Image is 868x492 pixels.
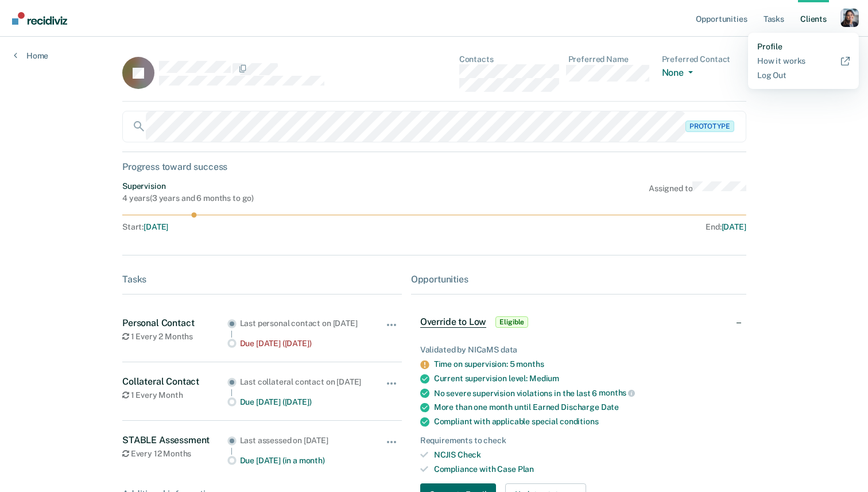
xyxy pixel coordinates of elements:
[434,402,737,412] div: More than one month until Earned Discharge
[601,402,619,412] span: Date
[14,51,48,61] a: Home
[568,55,653,64] dt: Preferred Name
[459,55,559,64] dt: Contacts
[529,374,559,383] span: Medium
[599,388,635,397] span: months
[434,450,737,460] div: NCJIS
[240,319,367,328] div: Last personal contact on [DATE]
[240,339,367,348] div: Due [DATE] ([DATE])
[434,374,737,383] div: Current supervision level:
[434,359,737,369] div: Time on supervision: 5 months
[439,222,746,232] div: End :
[757,71,850,80] a: Log Out
[240,377,367,387] div: Last collateral contact on [DATE]
[144,222,168,231] span: [DATE]
[840,9,859,27] button: Profile dropdown button
[240,397,367,407] div: Due [DATE] ([DATE])
[458,450,481,459] span: Check
[122,435,227,445] div: STABLE Assessment
[12,12,67,25] img: Recidiviz
[122,193,254,203] div: 4 years ( 3 years and 6 months to go )
[240,456,367,466] div: Due [DATE] (in a month)
[649,181,746,203] div: Assigned to
[411,274,746,285] div: Opportunities
[434,417,737,427] div: Compliant with applicable special
[434,464,737,474] div: Compliance with Case
[420,316,487,328] span: Override to Low
[122,317,227,328] div: Personal Contact
[434,388,737,398] div: No severe supervision violations in the last 6
[240,436,367,445] div: Last assessed on [DATE]
[122,181,254,191] div: Supervision
[420,345,737,355] div: Validated by NICaMS data
[757,56,850,66] a: How it works
[122,376,227,387] div: Collateral Contact
[122,449,227,459] div: Every 12 Months
[420,436,737,445] div: Requirements to check
[411,304,746,340] div: Override to LowEligible
[495,316,528,328] span: Eligible
[122,390,227,400] div: 1 Every Month
[722,222,746,231] span: [DATE]
[757,42,850,52] a: Profile
[662,67,697,80] button: None
[122,332,227,342] div: 1 Every 2 Months
[518,464,534,474] span: Plan
[122,161,746,172] div: Progress toward success
[122,222,435,232] div: Start :
[662,55,746,64] dt: Preferred Contact
[122,274,402,285] div: Tasks
[560,417,599,426] span: conditions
